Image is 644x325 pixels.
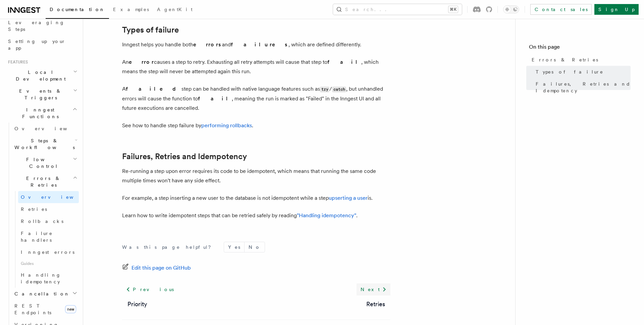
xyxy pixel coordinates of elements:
p: For example, a step inserting a new user to the database is not idempotent while a step is. [122,193,390,203]
span: Inngest errors [21,249,74,255]
h4: On this page [529,43,631,54]
a: Failure handlers [18,227,79,246]
a: Documentation [46,2,109,19]
strong: fail [198,95,232,102]
button: Local Development [5,66,79,85]
span: Failure handlers [21,231,53,243]
p: A step can be handled with native language features such as / , but unhandled errors will cause t... [122,84,390,113]
span: Overview [21,194,90,200]
span: Events & Triggers [5,88,73,101]
button: Search...⌘K [333,4,462,15]
span: REST Endpoints [14,303,51,315]
code: try [320,87,329,92]
button: Inngest Functions [5,104,79,123]
strong: error [129,59,154,65]
a: Types of failure [533,66,631,78]
a: Examples [109,2,153,18]
span: Handling idempotency [21,272,61,284]
span: Features [5,59,28,65]
button: Errors & Retries [12,172,79,191]
a: Overview [12,123,79,135]
button: Toggle dark mode [503,5,519,13]
kbd: ⌘K [448,6,458,13]
a: Inngest errors [18,246,79,258]
a: Errors & Retries [529,54,631,66]
a: Failures, Retries and Idempotency [122,152,247,161]
button: Yes [224,242,244,252]
a: Contact sales [530,4,592,15]
strong: failed [126,86,181,92]
a: AgentKit [153,2,197,18]
span: Leveraging Steps [8,20,65,32]
span: Steps & Workflows [12,137,75,151]
p: Re-running a step upon error requires its code to be idempotent, which means that running the sam... [122,167,390,185]
a: Failures, Retries and Idempotency [533,78,631,97]
code: catch [332,87,346,92]
p: Inngest helps you handle both and , which are defined differently. [122,40,390,49]
a: Handling idempotency [18,269,79,288]
a: Edit this page on GitHub [122,263,191,273]
a: Setting up your app [5,35,79,54]
span: Setting up your app [8,39,66,51]
span: Flow Control [12,156,73,170]
div: Errors & Retries [12,191,79,288]
a: Retries [18,203,79,215]
span: AgentKit [157,7,193,12]
strong: fail [327,59,361,65]
a: REST Endpointsnew [12,300,79,319]
span: Examples [113,7,149,12]
a: "Handling idempotency" [297,212,356,219]
span: Cancellation [12,290,70,297]
span: Edit this page on GitHub [131,263,191,273]
strong: failures [231,41,288,48]
span: Documentation [50,7,105,12]
button: No [245,242,265,252]
span: new [65,305,76,313]
span: Rollbacks [21,219,63,224]
span: Failures, Retries and Idempotency [536,81,631,94]
p: An causes a step to retry. Exhausting all retry attempts will cause that step to , which means th... [122,57,390,76]
p: Learn how to write idempotent steps that can be retried safely by reading . [122,211,390,220]
a: Priority [127,299,147,309]
span: Inngest Functions [5,106,72,120]
a: Next [357,283,390,295]
p: See how to handle step failure by . [122,121,390,130]
span: Types of failure [536,68,603,75]
button: Steps & Workflows [12,135,79,153]
a: Rollbacks [18,215,79,227]
p: Was this page helpful? [122,244,216,250]
strong: errors [193,41,222,48]
button: Flow Control [12,153,79,172]
span: Guides [18,258,79,269]
a: upserting a user [329,195,368,201]
button: Cancellation [12,288,79,300]
a: performing rollbacks [201,122,252,129]
span: Overview [14,126,84,131]
a: Sign Up [594,4,639,15]
button: Events & Triggers [5,85,79,104]
span: Errors & Retries [532,56,598,63]
a: Types of failure [122,25,179,35]
a: Retries [366,299,385,309]
a: Previous [122,283,177,295]
a: Overview [18,191,79,203]
span: Errors & Retries [12,175,73,188]
span: Retries [21,206,47,212]
span: Local Development [5,69,73,82]
a: Leveraging Steps [5,16,79,35]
